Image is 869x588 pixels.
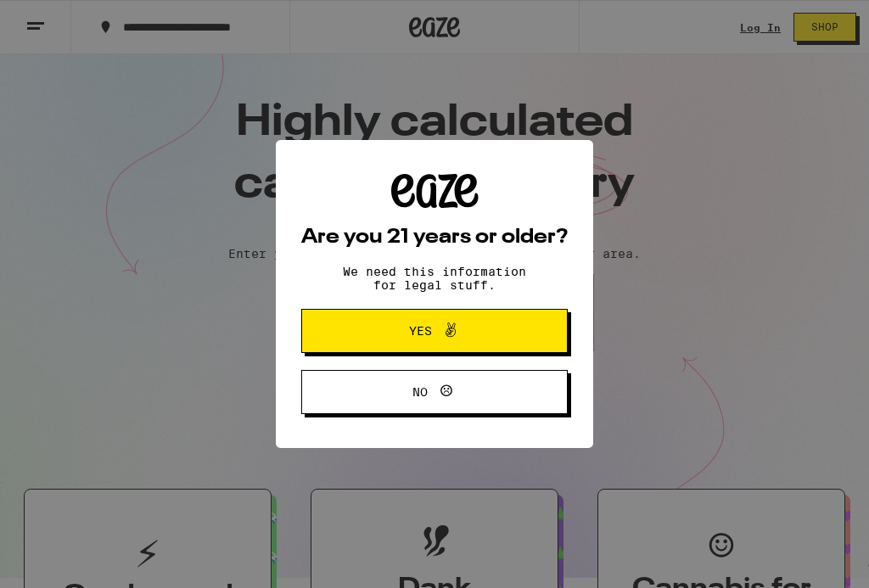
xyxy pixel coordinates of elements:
span: Yes [409,325,432,337]
p: We need this information for legal stuff. [328,265,541,292]
button: Yes [301,309,568,353]
span: No [412,386,428,398]
h2: Are you 21 years or older? [301,227,568,248]
button: No [301,370,568,414]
